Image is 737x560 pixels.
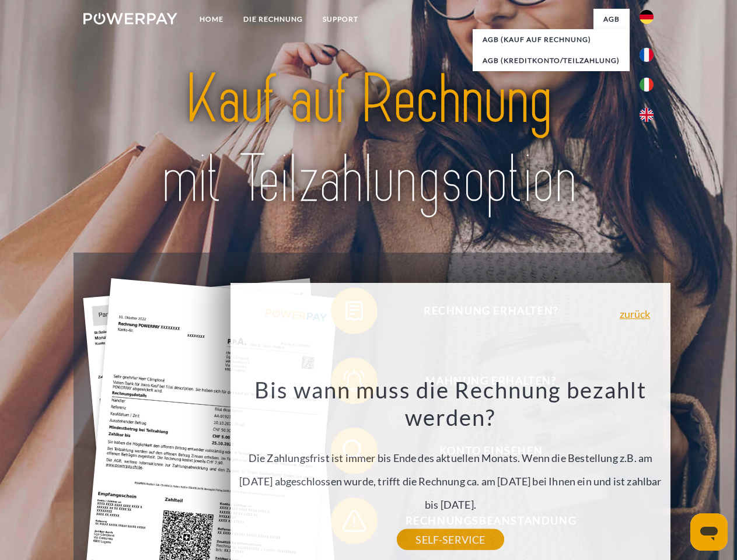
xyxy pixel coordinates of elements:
[640,10,654,24] img: de
[397,529,504,550] a: SELF-SERVICE
[83,13,177,24] img: logo-powerpay-white.svg
[473,50,630,71] a: AGB (Kreditkonto/Teilzahlung)
[237,376,663,432] h3: Bis wann muss die Rechnung bezahlt werden?
[690,513,728,551] iframe: Schaltfläche zum Öffnen des Messaging-Fensters
[640,48,654,62] img: fr
[313,9,368,30] a: SUPPORT
[640,108,654,122] img: en
[593,9,630,30] a: agb
[233,9,313,30] a: DIE RECHNUNG
[640,78,654,92] img: it
[620,309,651,319] a: zurück
[237,376,663,540] div: Die Zahlungsfrist ist immer bis Ende des aktuellen Monats. Wenn die Bestellung z.B. am [DATE] abg...
[111,56,626,223] img: title-powerpay_de.svg
[190,9,233,30] a: Home
[473,29,630,50] a: AGB (Kauf auf Rechnung)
